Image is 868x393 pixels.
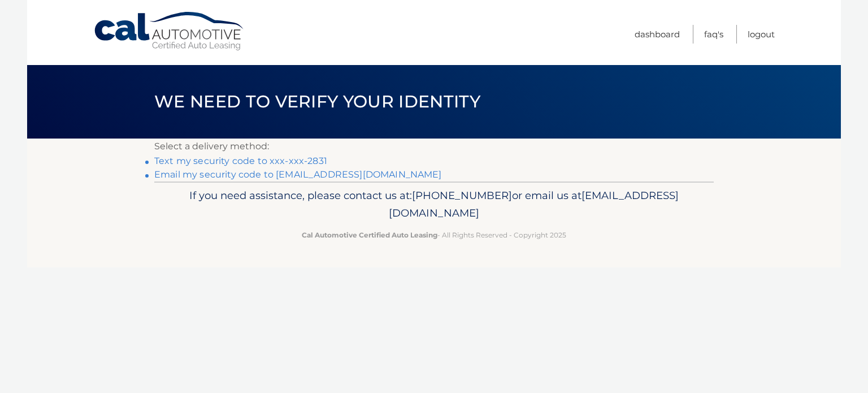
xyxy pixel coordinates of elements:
p: - All Rights Reserved - Copyright 2025 [162,229,706,241]
span: We need to verify your identity [154,91,480,112]
a: FAQ's [704,25,723,44]
span: [PHONE_NUMBER] [412,189,512,202]
a: Text my security code to xxx-xxx-2831 [154,156,327,166]
strong: Cal Automotive Certified Auto Leasing [302,231,437,239]
a: Cal Automotive [93,11,246,51]
a: Logout [748,25,775,44]
a: Dashboard [635,25,680,44]
p: Select a delivery method: [154,139,714,154]
p: If you need assistance, please contact us at: or email us at [162,187,706,223]
a: Email my security code to [EMAIL_ADDRESS][DOMAIN_NAME] [154,169,442,180]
